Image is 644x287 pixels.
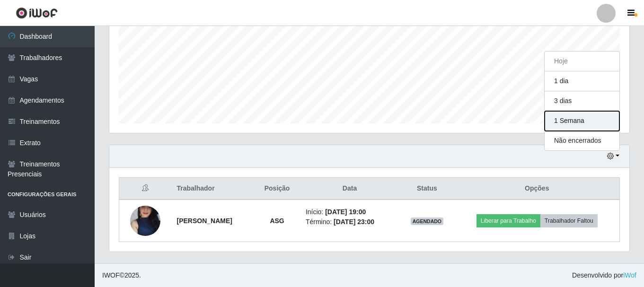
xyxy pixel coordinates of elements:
[545,131,619,150] button: Não encerrados
[455,178,620,200] th: Opções
[572,270,636,280] span: Desenvolvido por
[545,91,619,111] button: 3 dias
[623,271,636,279] a: iWof
[306,217,394,227] li: Término:
[176,217,232,225] strong: [PERSON_NAME]
[411,217,444,225] span: AGENDADO
[334,218,374,226] time: [DATE] 23:00
[270,217,284,225] strong: ASG
[16,7,58,19] img: CoreUI Logo
[325,208,366,216] time: [DATE] 19:00
[545,71,619,91] button: 1 dia
[476,214,540,227] button: Liberar para Trabalho
[130,187,160,254] img: 1713319279293.jpeg
[306,207,394,217] li: Início:
[102,270,141,280] span: © 2025 .
[540,214,598,227] button: Trabalhador Faltou
[545,52,619,71] button: Hoje
[545,111,619,131] button: 1 Semana
[171,178,254,200] th: Trabalhador
[300,178,399,200] th: Data
[399,178,454,200] th: Status
[102,271,120,279] span: IWOF
[254,178,300,200] th: Posição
